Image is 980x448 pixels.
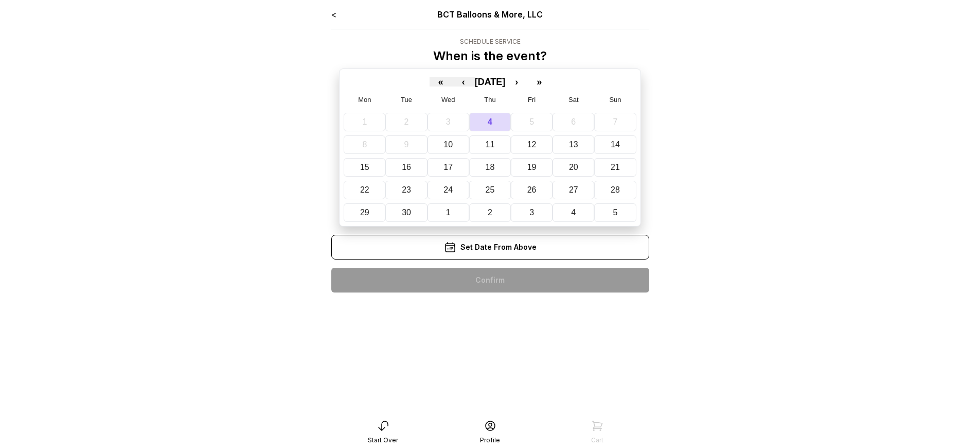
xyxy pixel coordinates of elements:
button: September 25, 2025 [469,181,511,199]
abbr: September 8, 2025 [362,140,367,149]
button: September 30, 2025 [385,203,427,222]
button: September 15, 2025 [344,158,385,177]
div: BCT Balloons & More, LLC [395,8,585,21]
button: October 4, 2025 [553,203,594,222]
abbr: September 20, 2025 [569,163,578,171]
button: › [505,77,528,87]
abbr: September 14, 2025 [611,140,620,149]
button: ‹ [452,77,475,87]
abbr: September 30, 2025 [402,208,411,217]
abbr: September 3, 2025 [446,117,451,126]
button: September 18, 2025 [469,158,511,177]
button: September 24, 2025 [427,181,469,199]
button: September 16, 2025 [385,158,427,177]
abbr: September 7, 2025 [613,117,618,126]
a: < [331,9,336,20]
div: Profile [480,436,500,444]
button: » [528,77,550,87]
abbr: September 28, 2025 [611,185,620,194]
button: September 20, 2025 [553,158,594,177]
abbr: September 25, 2025 [486,185,495,194]
abbr: September 15, 2025 [360,163,369,171]
button: September 11, 2025 [469,135,511,154]
button: September 22, 2025 [344,181,385,199]
abbr: September 6, 2025 [571,117,576,126]
abbr: September 9, 2025 [404,140,409,149]
abbr: Sunday [609,96,621,104]
button: [DATE] [475,77,506,87]
abbr: October 2, 2025 [488,208,492,217]
abbr: Friday [528,96,536,104]
abbr: September 19, 2025 [527,163,537,171]
abbr: September 21, 2025 [611,163,620,171]
abbr: September 22, 2025 [360,185,369,194]
button: September 5, 2025 [511,113,553,131]
button: September 19, 2025 [511,158,553,177]
button: September 14, 2025 [594,135,636,154]
abbr: September 11, 2025 [486,140,495,149]
abbr: Saturday [568,96,579,104]
abbr: September 27, 2025 [569,185,578,194]
abbr: Thursday [484,96,495,104]
div: Start Over [368,436,398,444]
button: « [430,77,452,87]
abbr: September 18, 2025 [486,163,495,171]
abbr: October 5, 2025 [613,208,618,217]
abbr: September 16, 2025 [402,163,411,171]
button: October 1, 2025 [427,203,469,222]
button: September 9, 2025 [385,135,427,154]
button: September 17, 2025 [427,158,469,177]
div: Cart [591,436,603,444]
abbr: September 29, 2025 [360,208,369,217]
abbr: September 5, 2025 [529,117,534,126]
button: September 29, 2025 [344,203,385,222]
span: [DATE] [475,77,506,87]
abbr: September 1, 2025 [362,117,367,126]
abbr: September 13, 2025 [569,140,578,149]
div: Schedule Service [433,38,547,46]
button: September 1, 2025 [344,113,385,131]
abbr: October 3, 2025 [529,208,534,217]
button: September 27, 2025 [553,181,594,199]
button: September 4, 2025 [469,113,511,131]
abbr: September 4, 2025 [488,117,492,126]
abbr: September 10, 2025 [443,140,453,149]
abbr: October 1, 2025 [446,208,451,217]
button: September 28, 2025 [594,181,636,199]
button: September 2, 2025 [385,113,427,131]
button: September 8, 2025 [344,135,385,154]
abbr: September 12, 2025 [527,140,537,149]
button: September 7, 2025 [594,113,636,131]
button: October 2, 2025 [469,203,511,222]
abbr: Tuesday [401,96,412,104]
button: September 12, 2025 [511,135,553,154]
abbr: Monday [358,96,371,104]
button: September 21, 2025 [594,158,636,177]
abbr: Wednesday [441,96,455,104]
button: September 23, 2025 [385,181,427,199]
p: When is the event? [433,48,547,64]
button: September 13, 2025 [553,135,594,154]
div: Set Date From Above [331,235,649,260]
button: September 10, 2025 [427,135,469,154]
button: September 3, 2025 [427,113,469,131]
button: September 6, 2025 [553,113,594,131]
abbr: September 2, 2025 [404,117,409,126]
abbr: September 17, 2025 [443,163,453,171]
button: October 3, 2025 [511,203,553,222]
abbr: September 24, 2025 [443,185,453,194]
abbr: September 23, 2025 [402,185,411,194]
abbr: October 4, 2025 [571,208,576,217]
abbr: September 26, 2025 [527,185,537,194]
button: October 5, 2025 [594,203,636,222]
button: September 26, 2025 [511,181,553,199]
